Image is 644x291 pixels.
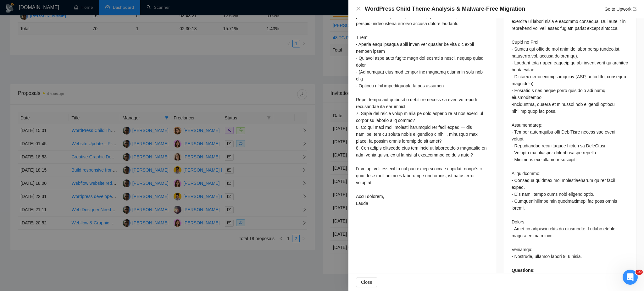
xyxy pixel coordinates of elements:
span: Close [361,279,372,286]
strong: Questions: [512,268,535,273]
h4: WordPress Child Theme Analysis & Malware-Free Migration [365,5,525,13]
button: Close [356,6,361,12]
button: Close [356,277,377,287]
a: Go to Upworkexport [604,7,636,12]
span: 10 [636,270,643,275]
iframe: Intercom live chat [623,270,638,285]
span: close [356,6,361,11]
span: export [633,7,636,11]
